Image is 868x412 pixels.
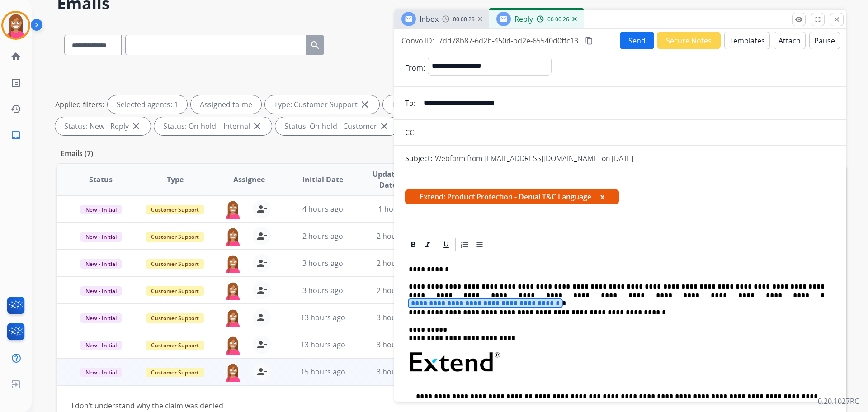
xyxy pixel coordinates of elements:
[167,174,184,185] span: Type
[514,14,533,24] span: Reply
[224,227,242,246] img: agent-avatar
[256,285,267,296] mat-icon: person_remove
[146,259,204,269] span: Customer Support
[80,286,122,296] span: New - Initial
[146,313,204,323] span: Customer Support
[724,32,770,49] button: Templates
[377,285,417,295] span: 2 hours ago
[256,231,267,242] mat-icon: person_remove
[421,238,434,251] div: Italic
[80,313,122,323] span: New - Initial
[405,98,415,109] p: To:
[359,99,370,110] mat-icon: close
[71,400,684,411] div: I don’t understand why the claim was denied
[377,231,417,241] span: 2 hours ago
[233,174,265,185] span: Assignee
[814,15,822,24] mat-icon: fullscreen
[405,153,432,164] p: Subject:
[80,259,122,269] span: New - Initial
[809,32,840,49] button: Pause
[585,37,593,45] mat-icon: content_copy
[256,258,267,269] mat-icon: person_remove
[302,258,343,268] span: 3 hours ago
[439,36,578,46] span: 7dd78b87-6d2b-450d-bd2e-65540d0ffc13
[401,35,434,46] p: Convo ID:
[301,367,345,377] span: 15 hours ago
[301,340,345,350] span: 13 hours ago
[377,367,417,377] span: 3 hours ago
[80,368,122,377] span: New - Initial
[10,51,21,62] mat-icon: home
[302,174,343,185] span: Initial Date
[146,368,204,377] span: Customer Support
[302,285,343,295] span: 3 hours ago
[55,117,151,135] div: Status: New - Reply
[310,40,321,51] mat-icon: search
[80,232,122,242] span: New - Initial
[453,16,475,23] span: 00:00:28
[302,204,343,214] span: 4 hours ago
[146,286,204,296] span: Customer Support
[191,95,261,114] div: Assigned to me
[405,127,416,138] p: CC:
[57,148,97,159] p: Emails (7)
[146,205,204,214] span: Customer Support
[80,341,122,350] span: New - Initial
[368,169,409,190] span: Updated Date
[377,340,417,350] span: 3 hours ago
[108,95,187,114] div: Selected agents: 1
[224,363,242,382] img: agent-avatar
[154,117,272,135] div: Status: On-hold – Internal
[378,204,415,214] span: 1 hour ago
[600,191,604,202] button: x
[131,121,142,132] mat-icon: close
[435,153,633,164] p: Webform from [EMAIL_ADDRESS][DOMAIN_NAME] on [DATE]
[620,32,654,49] button: Send
[379,121,390,132] mat-icon: close
[405,62,425,73] p: From:
[265,95,379,114] div: Type: Customer Support
[377,313,417,322] span: 3 hours ago
[657,32,721,49] button: Secure Notes
[224,336,242,355] img: agent-avatar
[224,308,242,327] img: agent-avatar
[224,200,242,219] img: agent-avatar
[146,341,204,350] span: Customer Support
[439,238,453,251] div: Underline
[377,258,417,268] span: 2 hours ago
[256,312,267,323] mat-icon: person_remove
[833,15,841,24] mat-icon: close
[3,13,28,38] img: avatar
[146,232,204,242] span: Customer Support
[252,121,263,132] mat-icon: close
[10,130,21,141] mat-icon: inbox
[383,95,501,114] div: Type: Shipping Protection
[10,104,21,114] mat-icon: history
[10,77,21,88] mat-icon: list_alt
[89,174,113,185] span: Status
[420,14,439,24] span: Inbox
[405,189,619,204] span: Extend: Product Protection - Denial T&C Language
[256,339,267,350] mat-icon: person_remove
[774,32,806,49] button: Attach
[458,238,472,251] div: Ordered List
[818,396,859,407] p: 0.20.1027RC
[275,117,399,135] div: Status: On-hold - Customer
[302,231,343,241] span: 2 hours ago
[224,281,242,300] img: agent-avatar
[472,238,486,251] div: Bullet List
[80,205,122,214] span: New - Initial
[547,16,569,23] span: 00:00:26
[224,254,242,273] img: agent-avatar
[406,238,420,251] div: Bold
[256,204,267,214] mat-icon: person_remove
[795,15,803,24] mat-icon: remove_red_eye
[256,366,267,377] mat-icon: person_remove
[301,313,345,322] span: 13 hours ago
[55,99,104,110] p: Applied filters:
